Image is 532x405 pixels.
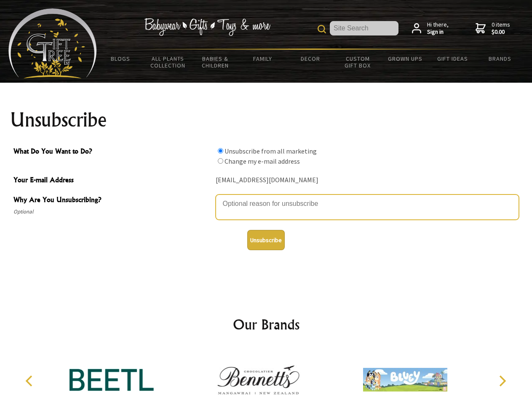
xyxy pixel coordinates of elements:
button: Next [493,372,511,390]
button: Unsubscribe [247,230,285,250]
input: Site Search [330,21,398,35]
label: Change my e-mail address [225,157,300,165]
input: What Do You Want to Do? [218,158,223,164]
span: Optional [13,207,211,217]
button: Previous [21,372,40,390]
span: Your E-mail Address [13,175,211,187]
h2: Our Brands [17,314,516,335]
a: Decor [286,50,334,67]
div: [EMAIL_ADDRESS][DOMAIN_NAME] [216,174,519,187]
a: Grown Ups [381,50,429,67]
a: Hi there,Sign in [412,21,449,36]
img: Babywear - Gifts - Toys & more [144,18,270,36]
a: Custom Gift Box [334,50,382,74]
a: Family [239,50,287,67]
a: Gift Ideas [429,50,476,67]
strong: Sign in [427,28,449,36]
span: Why Are You Unsubscribing? [13,194,211,207]
label: Unsubscribe from all marketing [225,147,317,155]
a: BLOGS [97,50,144,67]
span: Hi there, [427,21,449,36]
a: 0 items$0.00 [476,21,510,36]
span: What Do You Want to Do? [13,146,211,158]
img: Babyware - Gifts - Toys and more... [8,8,97,78]
textarea: Why Are You Unsubscribing? [216,194,519,220]
span: 0 items [492,21,510,36]
a: Brands [476,50,524,67]
a: All Plants Collection [144,50,192,74]
img: product search [318,25,326,33]
a: Babies & Children [192,50,239,74]
h1: Unsubscribe [10,110,522,130]
strong: $0.00 [492,28,510,36]
input: What Do You Want to Do? [218,148,223,154]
